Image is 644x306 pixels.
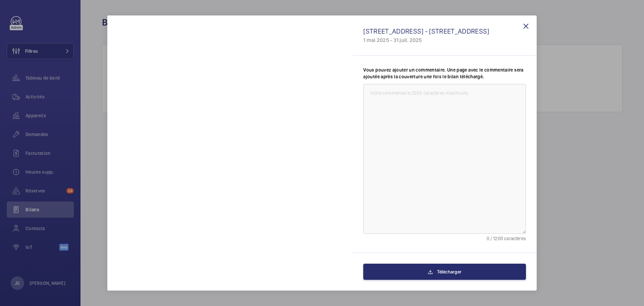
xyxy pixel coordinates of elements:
[437,269,462,274] span: Télécharger
[363,235,526,242] div: 0 / 1200 caractères
[363,67,526,80] label: Vous pouvez ajouter un commentaire. Une page avec le commentaire sera ajoutée après la couverture...
[363,37,526,44] div: 1 mai 2025 - 31 juil. 2025
[363,264,526,280] button: Télécharger
[363,27,526,35] div: [STREET_ADDRESS] - [STREET_ADDRESS]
